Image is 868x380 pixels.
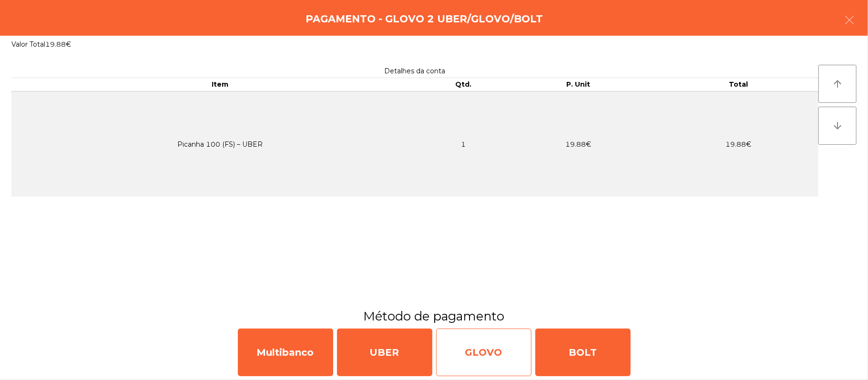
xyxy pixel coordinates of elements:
th: Total [658,78,818,91]
i: arrow_downward [832,120,843,131]
h4: Pagamento - GLOVO 2 UBER/GLOVO/BOLT [306,12,543,26]
td: 1 [429,91,498,197]
td: 19.88€ [498,91,658,197]
td: Picanha 100 (FS) – UBER [11,91,429,197]
th: P. Unit [498,78,658,91]
i: arrow_upward [832,78,843,90]
div: Multibanco [238,329,333,376]
button: arrow_downward [818,107,857,145]
div: GLOVO [436,329,531,376]
button: arrow_upward [818,65,857,103]
span: Detalhes da conta [385,67,446,75]
th: Item [11,78,429,91]
div: UBER [337,329,432,376]
th: Qtd. [429,78,498,91]
span: 19.88€ [45,40,71,49]
h3: Método de pagamento [7,308,861,325]
td: 19.88€ [658,91,818,197]
div: BOLT [535,329,631,376]
span: Valor Total [11,40,45,49]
